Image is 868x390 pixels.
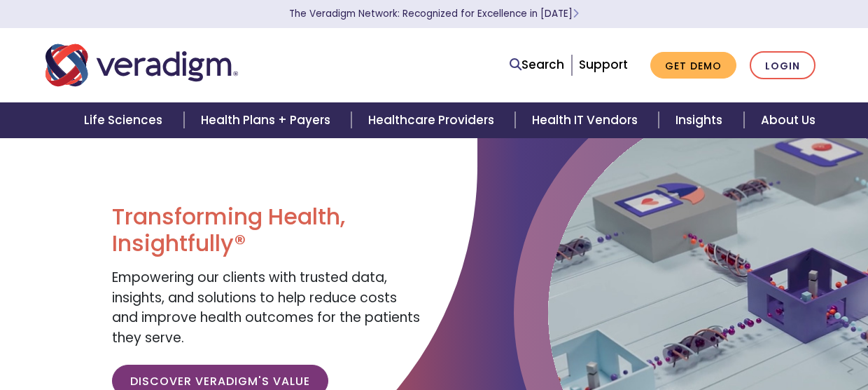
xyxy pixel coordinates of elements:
a: Life Sciences [67,102,183,138]
span: Learn More [573,7,579,20]
h1: Transforming Health, Insightfully® [112,203,423,257]
a: Get Demo [650,52,736,79]
span: Empowering our clients with trusted data, insights, and solutions to help reduce costs and improv... [112,268,420,347]
a: About Us [744,102,832,138]
a: Support [579,56,628,73]
a: Search [510,55,564,74]
img: Veradigm logo [45,42,238,88]
a: Healthcare Providers [351,102,515,138]
a: Health IT Vendors [515,102,659,138]
a: The Veradigm Network: Recognized for Excellence in [DATE]Learn More [289,7,579,20]
a: Health Plans + Payers [184,102,351,138]
a: Insights [659,102,743,138]
a: Login [750,51,815,80]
